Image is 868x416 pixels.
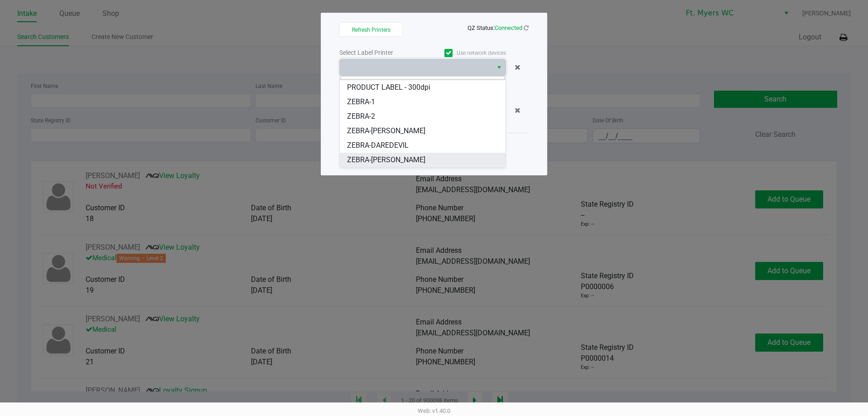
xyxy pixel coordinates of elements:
span: Connected [495,24,522,31]
button: Select [492,59,506,76]
div: Select Label Printer [339,48,423,58]
span: PRODUCT LABEL - 300dpi [347,82,430,93]
span: ZEBRA-[PERSON_NAME] [347,126,425,136]
button: Refresh Printers [339,22,403,37]
span: Web: v1.40.0 [418,407,450,414]
span: ZEBRA-1 [347,97,375,107]
span: QZ Status: [468,24,529,31]
span: ZEBRA-2 [347,111,375,122]
label: Use network devices [423,49,506,57]
span: Refresh Printers [352,27,391,33]
span: ZEBRA-[PERSON_NAME] [347,155,425,165]
span: ZEBRA-DAREDEVIL [347,140,409,151]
